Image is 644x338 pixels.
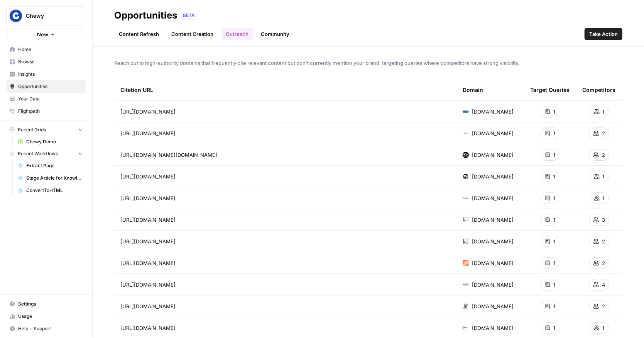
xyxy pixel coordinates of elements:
span: 1 [553,108,555,115]
a: Community [256,28,294,40]
button: Recent Grids [6,124,86,136]
span: Opportunities [18,83,83,90]
span: 1 [553,281,555,289]
span: Flightpath [18,108,83,115]
span: [DOMAIN_NAME] [472,281,514,289]
span: [DOMAIN_NAME] [472,259,514,267]
img: h3e4u74pz2w5tzfvdr5ipa10y3ke [463,217,469,223]
img: qnz7zzle2gwfjtt90mpeo7dg3qhm [463,130,469,136]
span: [URL][DOMAIN_NAME] [120,216,176,224]
span: Stage Article for Knowledge Base [26,175,83,182]
span: [URL][DOMAIN_NAME] [120,129,176,137]
span: New [37,31,48,38]
img: w508rw42oaiu0dd55cg4hqb8dlnu [463,282,469,288]
span: [URL][DOMAIN_NAME] [120,173,176,180]
span: [URL][DOMAIN_NAME] [120,238,176,245]
span: Reach out to high-authority domains that frequently cite relevant content but don't currently men... [114,59,622,67]
div: Domain [463,79,483,100]
span: 1 [553,173,555,180]
span: 2 [602,302,605,310]
span: Your Data [18,95,83,102]
div: Opportunities [114,9,177,22]
span: 2 [602,129,605,137]
div: Competitors [582,79,615,100]
span: 1 [553,259,555,267]
button: Workspace: Chewy [6,6,86,25]
div: Citation URL [120,79,450,100]
a: Insights [6,68,86,80]
div: BETA [180,12,198,19]
span: [URL][DOMAIN_NAME] [120,281,176,289]
img: 56c9krm1ire1944y91jj8ngfpifq [463,173,469,180]
span: 1 [603,194,605,202]
span: [DOMAIN_NAME] [472,129,514,137]
span: 1 [603,173,605,180]
span: [URL][DOMAIN_NAME][DOMAIN_NAME] [120,151,217,159]
span: 1 [553,238,555,245]
span: [URL][DOMAIN_NAME] [120,194,176,202]
span: Help + Support [18,325,83,332]
span: [DOMAIN_NAME] [472,238,514,245]
span: Recent Grids [18,126,46,133]
span: 2 [602,238,605,245]
span: 2 [602,151,605,159]
span: [DOMAIN_NAME] [472,173,514,180]
span: 1 [553,151,555,159]
span: 1 [603,108,605,115]
img: vues2o0v17cybls9u7n7nijpxhou [463,303,469,309]
span: 4 [602,281,605,289]
a: Opportunities [6,80,86,93]
button: Help + Support [6,323,86,335]
span: 1 [553,302,555,310]
span: 1 [553,216,555,224]
a: Outreach [221,28,253,40]
span: [URL][DOMAIN_NAME] [120,302,176,310]
span: [DOMAIN_NAME] [472,151,514,159]
span: Take Action [589,30,618,38]
a: Content Refresh [114,28,164,40]
img: y9ht81t9kc175bscroyhzdmki7vd [463,260,469,266]
a: Home [6,43,86,56]
span: [URL][DOMAIN_NAME] [120,108,176,115]
a: Browse [6,56,86,68]
img: 1i7t0h4j0qwk2mtvvpwjbh9n9e7f [463,195,469,201]
span: Chewy [26,12,73,20]
span: [DOMAIN_NAME] [472,324,514,332]
span: [DOMAIN_NAME] [472,302,514,310]
span: Usage [18,313,83,320]
span: Browse [18,58,83,65]
span: Settings [18,301,83,307]
span: 1 [553,194,555,202]
span: 2 [602,259,605,267]
span: [URL][DOMAIN_NAME] [120,324,176,332]
button: New [6,29,86,40]
span: Recent Workflows [18,150,58,157]
img: hb24o4worgsn6zys077t8nhqwjut [463,109,469,115]
a: Flightpath [6,105,86,117]
img: bpt6eabcfbot4qtugqntxaunybx1 [463,325,469,331]
a: Extract Page [14,160,86,172]
img: Chewy Logo [9,9,23,23]
span: ConvertToHTML [26,187,83,194]
span: 3 [602,216,605,224]
span: Home [18,46,83,53]
span: Insights [18,71,83,78]
img: h3e4u74pz2w5tzfvdr5ipa10y3ke [463,238,469,245]
a: Chewy Demo [14,136,86,148]
span: [DOMAIN_NAME] [472,194,514,202]
button: Take Action [585,28,622,40]
a: Settings [6,298,86,310]
span: Extract Page [26,162,83,169]
span: 1 [553,129,555,137]
span: 1 [603,324,605,332]
span: [DOMAIN_NAME] [472,216,514,224]
a: Usage [6,310,86,323]
span: Chewy Demo [26,138,83,145]
a: Content Creation [167,28,218,40]
span: [DOMAIN_NAME] [472,108,514,115]
div: Target Queries [530,79,570,100]
span: 1 [553,324,555,332]
a: Your Data [6,93,86,105]
button: Recent Workflows [6,148,86,160]
a: ConvertToHTML [14,184,86,197]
